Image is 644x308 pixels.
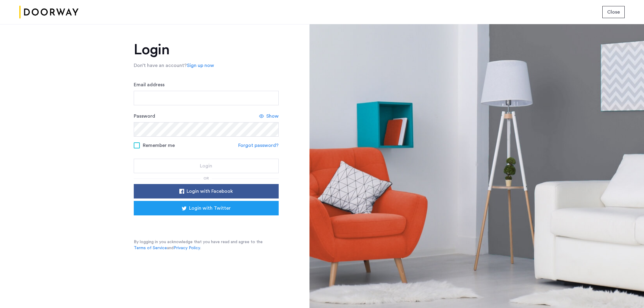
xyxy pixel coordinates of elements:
[189,205,231,212] span: Login with Twitter
[602,6,625,18] button: button
[187,62,214,69] a: Sign up now
[134,245,167,251] a: Terms of Service
[266,113,279,120] span: Show
[200,162,212,170] span: Login
[143,142,175,149] span: Remember me
[174,245,200,251] a: Privacy Policy
[203,176,209,180] span: or
[134,81,165,88] label: Email address
[134,63,187,68] span: Don’t have an account?
[134,43,279,57] h1: Login
[134,159,279,173] button: button
[607,8,620,16] span: Close
[134,201,279,215] button: button
[134,239,279,251] p: By logging in you acknowledge that you have read and agree to the and .
[134,113,155,120] label: Password
[134,184,279,198] button: button
[187,188,233,195] span: Login with Facebook
[238,142,279,149] a: Forgot password?
[19,1,78,24] img: logo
